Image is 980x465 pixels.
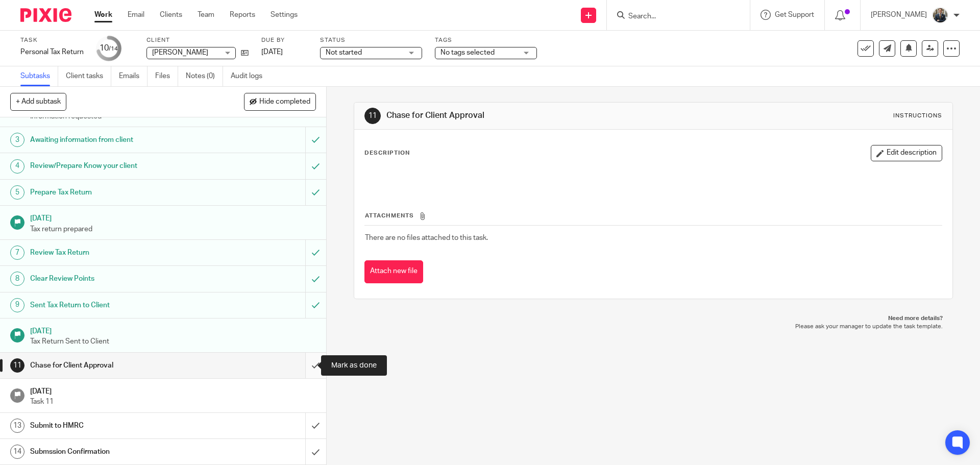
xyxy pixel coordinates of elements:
[10,419,24,433] div: 13
[320,36,422,44] label: Status
[230,10,255,20] a: Reports
[160,10,182,20] a: Clients
[30,158,207,174] h1: Review/Prepare Know your client
[932,7,948,23] img: Headshot.jpg
[364,260,423,283] button: Attach new file
[326,49,362,56] span: Not started
[20,8,71,22] img: Pixie
[30,397,316,407] p: Task 11
[365,213,414,218] span: Attachments
[20,66,58,86] a: Subtasks
[94,10,112,20] a: Work
[893,112,942,120] div: Instructions
[10,159,24,174] div: 4
[30,224,316,234] p: Tax return prepared
[435,36,537,44] label: Tags
[364,149,410,157] p: Description
[364,108,381,124] div: 11
[30,132,207,148] h1: Awaiting information from client
[10,298,24,312] div: 9
[20,36,84,44] label: Task
[155,66,178,86] a: Files
[365,234,488,241] span: There are no files attached to this task.
[871,10,927,20] p: [PERSON_NAME]
[30,336,316,347] p: Tax Return Sent to Client
[10,133,24,147] div: 3
[66,66,111,86] a: Client tasks
[119,66,148,86] a: Emails
[186,66,223,86] a: Notes (0)
[10,185,24,200] div: 5
[364,314,942,323] p: Need more details?
[386,110,675,121] h1: Chase for Client Approval
[20,47,84,57] div: Personal Tax Return
[231,66,270,86] a: Audit logs
[30,185,207,200] h1: Prepare Tax Return
[271,10,298,20] a: Settings
[10,246,24,260] div: 7
[30,211,316,224] h1: [DATE]
[100,42,118,54] div: 10
[259,98,310,106] span: Hide completed
[198,10,214,20] a: Team
[30,418,207,433] h1: Submit to HMRC
[30,298,207,313] h1: Sent Tax Return to Client
[871,145,942,161] button: Edit description
[775,11,814,18] span: Get Support
[10,272,24,286] div: 8
[152,49,208,56] span: [PERSON_NAME]
[261,36,307,44] label: Due by
[440,49,495,56] span: No tags selected
[364,323,942,331] p: Please ask your manager to update the task template.
[261,48,283,56] span: [DATE]
[244,93,316,110] button: Hide completed
[10,93,66,110] button: + Add subtask
[30,358,207,373] h1: Chase for Client Approval
[30,444,207,459] h1: Submssion Confirmation
[30,271,207,286] h1: Clear Review Points
[146,36,249,44] label: Client
[30,245,207,260] h1: Review Tax Return
[10,358,24,373] div: 11
[30,324,316,336] h1: [DATE]
[627,12,719,21] input: Search
[10,445,24,459] div: 14
[109,46,118,52] small: /14
[128,10,144,20] a: Email
[30,384,316,397] h1: [DATE]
